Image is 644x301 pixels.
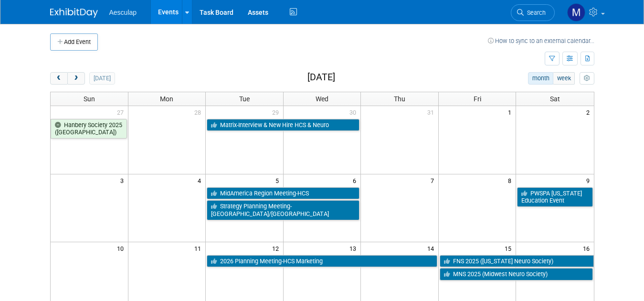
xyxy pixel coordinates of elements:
[307,72,335,83] h2: [DATE]
[430,174,438,186] span: 7
[426,242,438,254] span: 14
[197,174,205,186] span: 4
[84,95,95,103] span: Sun
[507,174,516,186] span: 8
[271,106,283,118] span: 29
[567,3,585,21] img: Maggie Jenkins
[51,119,127,139] a: Hanbery Society 2025 ([GEOGRAPHIC_DATA])
[119,174,128,186] span: 3
[584,75,590,82] i: Personalize Calendar
[50,8,98,18] img: ExhibitDay
[160,95,173,103] span: Mon
[585,106,594,118] span: 2
[517,187,592,207] a: PWSPA [US_STATE] Education Event
[550,95,560,103] span: Sat
[50,33,98,51] button: Add Event
[207,187,359,200] a: MidAmerica Region Meeting-HCS
[348,106,360,118] span: 30
[239,95,250,103] span: Tue
[440,268,593,280] a: MNS 2025 (Midwest Neuro Society)
[474,95,481,103] span: Fri
[271,242,283,254] span: 12
[511,4,555,21] a: Search
[316,95,328,103] span: Wed
[50,72,68,85] button: prev
[426,106,438,118] span: 31
[582,242,594,254] span: 16
[207,200,359,220] a: Strategy Planning Meeting-[GEOGRAPHIC_DATA]/[GEOGRAPHIC_DATA]
[352,174,360,186] span: 6
[585,174,594,186] span: 9
[488,37,594,44] a: How to sync to an external calendar...
[394,95,405,103] span: Thu
[274,174,283,186] span: 5
[348,242,360,254] span: 13
[116,106,128,118] span: 27
[89,72,115,85] button: [DATE]
[207,255,437,268] a: 2026 Planning Meeting-HCS Marketing
[67,72,85,85] button: next
[507,106,516,118] span: 1
[524,9,546,16] span: Search
[207,119,359,131] a: Matrix-Interview & New Hire HCS & Neuro
[553,72,575,85] button: week
[528,72,553,85] button: month
[580,72,594,85] button: myCustomButton
[193,242,205,254] span: 11
[109,9,137,16] span: Aesculap
[440,255,594,268] a: FNS 2025 ([US_STATE] Neuro Society)
[116,242,128,254] span: 10
[504,242,516,254] span: 15
[193,106,205,118] span: 28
